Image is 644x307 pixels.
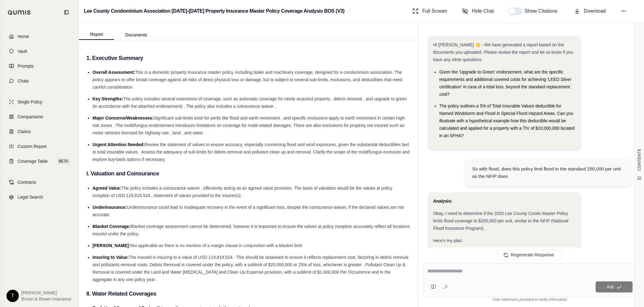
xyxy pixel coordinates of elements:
[86,288,411,299] h3: II. Water Related Coverages
[433,211,568,231] span: Okay, I need to determine if the 2025 Lee County Condo Master Policy limits flood coverage to $25...
[18,128,31,135] span: Claims
[4,140,75,153] a: Custom Report
[18,78,29,84] span: Chats
[4,154,75,168] a: Coverage TableBETA
[86,53,411,64] h3: 1. Executive Summary
[422,7,447,15] span: Full Screen
[93,70,402,90] span: This is a domestic property insurance master policy, including boiler and machinery coverage, des...
[460,5,496,17] button: Hide Chat
[93,142,145,147] span: Urgent Attention Needed:
[439,69,571,97] span: Given the 'Upgrade to Green' endorsement, what are the specific requirements and additional cover...
[93,96,407,109] span: The policy includes several extensions of coverage, such as automatic coverage for newly acquired...
[596,281,633,292] button: Ask
[584,7,606,15] span: Download
[433,42,573,62] span: Hi [PERSON_NAME] 👋 - We have generated a report based on the documents you uploaded. Please revie...
[93,205,404,217] span: Underinsurance could lead to inadequate recovery in the event of a significant loss, despite the ...
[84,6,345,17] h2: Lee County Condominium Association [DATE]-[DATE] Property Insurance Master Policy Coverage Analys...
[4,74,75,88] a: Chats
[8,10,31,15] img: Qumis Logo
[4,95,75,109] a: Single Policy
[4,30,75,43] a: Home
[18,143,47,149] span: Custom Report
[18,63,34,69] span: Prompts
[93,205,127,210] span: Underinsurance:
[93,96,123,101] span: Key Strengths:
[18,33,29,40] span: Home
[57,158,70,164] span: BETA
[6,290,19,302] div: T
[433,238,463,243] span: Here's my plan:
[93,70,135,75] span: Overall Assessment:
[21,296,71,302] span: Brown & Brown Insurance
[114,30,158,40] button: Documents
[18,158,48,164] span: Coverage Table
[130,243,303,248] span: Not applicable as there is no mention of a margin clause in conjunction with a blanket limit.
[4,59,75,73] a: Prompts
[511,252,554,257] span: Regenerate Response
[18,194,43,200] span: Legal Search
[410,5,450,17] button: Full Screen
[18,179,36,185] span: Contracts
[93,116,406,135] span: Significant sub-limits exist for perils like flood and earth movement , and specific exclusions a...
[93,224,410,236] span: Blanket coverage assessment cannot be determined, however it is important to ensure the values at...
[93,186,392,198] span: The policy includes a coinsurance waiver , effectively acting as an agreed value provision. The b...
[4,190,75,204] a: Legal Search
[93,255,408,282] span: The insured is insuring to a value of USD 119,819,524 . This should be assessed to ensure it refl...
[93,243,130,248] span: [PERSON_NAME]:
[423,297,637,302] div: *Use references provided to verify information.
[498,250,562,260] button: Regenerate Response
[433,199,452,204] strong: Analysis:
[86,168,411,179] h3: I. Valuation and Coinsurance
[93,116,154,120] span: Major Concerns/Weaknesses:
[18,99,42,105] span: Single Policy
[572,5,608,17] button: Download
[21,290,71,296] span: [PERSON_NAME]
[4,125,75,138] a: Claims
[525,7,559,15] span: Show Citations
[93,186,121,191] span: Agreed Value:
[79,29,114,40] button: Report
[18,48,27,54] span: Vault
[4,175,75,189] a: Contracts
[439,103,575,138] span: The policy outlines a 5% of Total Insurable Values deductible for Named Windstorm and Flood in Sp...
[637,149,642,171] span: CONTENTS
[93,255,129,260] span: Insuring to Value:
[4,110,75,124] a: Comparisons
[607,284,614,289] span: Ask
[4,44,75,58] a: Vault
[18,114,43,120] span: Comparisons
[472,7,494,15] span: Hide Chat
[472,165,624,180] div: So with flood, does this policy limit flood to the standard 250,000 per unit as the NFIP does
[93,224,130,229] span: Blanket Coverage:
[93,142,410,162] span: Review the statement of values to ensure accuracy, especially concerning flood and wind exposures...
[61,7,71,17] button: Collapse sidebar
